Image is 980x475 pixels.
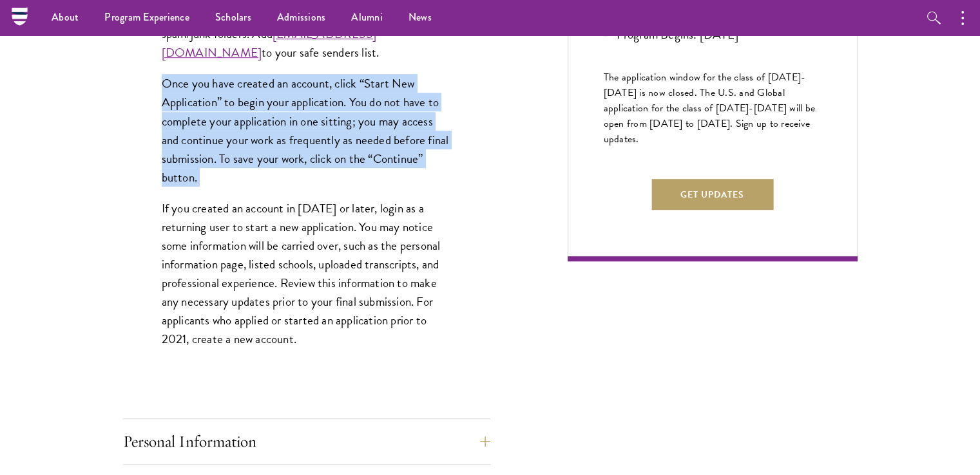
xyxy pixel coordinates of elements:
[162,24,376,62] a: [EMAIL_ADDRESS][DOMAIN_NAME]
[162,199,452,349] p: If you created an account in [DATE] or later, login as a returning user to start a new applicatio...
[604,70,816,147] span: The application window for the class of [DATE]-[DATE] is now closed. The U.S. and Global applicat...
[162,74,452,186] p: Once you have created an account, click “Start New Application” to begin your application. You do...
[123,426,490,457] button: Personal Information
[651,179,773,210] button: Get Updates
